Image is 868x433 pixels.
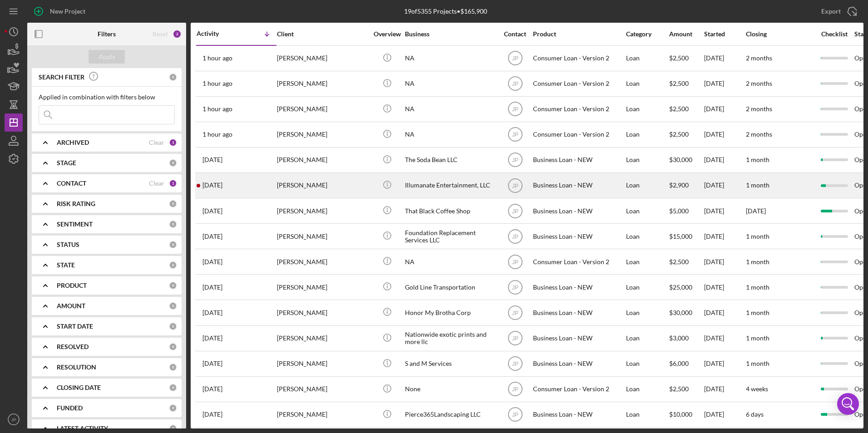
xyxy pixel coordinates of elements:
[39,74,84,81] b: SEARCH FILTER
[669,30,703,38] div: Amount
[404,8,487,15] div: 19 of 5355 Projects • $165,900
[202,156,222,163] time: 2025-08-16 17:43
[704,326,745,350] div: [DATE]
[704,46,745,70] div: [DATE]
[57,139,89,146] b: ARCHIVED
[202,309,222,316] time: 2025-08-10 23:55
[405,377,496,401] div: None
[405,199,496,223] div: That Black Coffee Shop
[704,403,745,427] div: [DATE]
[669,326,703,350] div: $3,000
[169,220,177,228] div: 0
[704,275,745,299] div: [DATE]
[669,97,703,121] div: $2,500
[57,159,76,167] b: STAGE
[169,261,177,269] div: 0
[202,131,232,138] time: 2025-08-18 17:20
[704,199,745,223] div: [DATE]
[626,224,668,248] div: Loan
[405,326,496,350] div: Nationwide exotic prints and more llc
[149,180,164,187] div: Clear
[512,361,518,367] text: JP
[169,302,177,310] div: 0
[57,364,96,371] b: RESOLUTION
[626,326,668,350] div: Loan
[746,385,768,393] time: 4 weeks
[704,224,745,248] div: [DATE]
[626,250,668,274] div: Loan
[169,281,177,290] div: 0
[704,377,745,401] div: [DATE]
[405,352,496,376] div: S and M Services
[405,123,496,147] div: NA
[277,148,368,172] div: [PERSON_NAME]
[169,200,177,208] div: 0
[533,97,624,121] div: Consumer Loan - Version 2
[533,326,624,350] div: Business Loan - NEW
[746,359,769,367] time: 1 month
[57,180,86,187] b: CONTACT
[746,207,766,215] time: [DATE]
[202,258,222,266] time: 2025-08-11 00:10
[746,130,772,138] time: 2 months
[512,208,518,214] text: JP
[626,148,668,172] div: Loan
[169,159,177,167] div: 0
[512,284,518,290] text: JP
[746,54,772,62] time: 2 months
[704,97,745,121] div: [DATE]
[169,322,177,330] div: 0
[626,123,668,147] div: Loan
[173,30,182,39] div: 2
[746,181,769,189] time: 1 month
[669,148,703,172] div: $30,000
[626,403,668,427] div: Loan
[202,233,222,240] time: 2025-08-11 13:08
[202,80,232,87] time: 2025-08-18 17:27
[837,393,859,415] div: Open Intercom Messenger
[533,30,624,38] div: Product
[277,199,368,223] div: [PERSON_NAME]
[277,403,368,427] div: [PERSON_NAME]
[5,410,23,428] button: JP
[202,105,232,113] time: 2025-08-18 17:24
[512,157,518,163] text: JP
[57,323,93,330] b: START DATE
[704,300,745,325] div: [DATE]
[153,30,168,38] div: Reset
[746,79,772,87] time: 2 months
[197,30,237,37] div: Activity
[626,72,668,96] div: Loan
[202,335,222,342] time: 2025-08-08 15:41
[704,72,745,96] div: [DATE]
[512,132,518,138] text: JP
[277,352,368,376] div: [PERSON_NAME]
[669,300,703,325] div: $30,000
[669,173,703,197] div: $2,900
[405,275,496,299] div: Gold Line Transportation
[405,173,496,197] div: Illumanate Entertainment, LLC
[669,250,703,274] div: $2,500
[202,385,222,393] time: 2025-08-01 21:16
[626,352,668,376] div: Loan
[57,404,83,412] b: FUNDED
[169,424,177,433] div: 0
[277,377,368,401] div: [PERSON_NAME]
[746,334,769,342] time: 1 month
[533,300,624,325] div: Business Loan - NEW
[89,50,125,64] button: Apply
[512,335,518,342] text: JP
[704,30,745,38] div: Started
[57,384,101,391] b: CLOSING DATE
[512,106,518,113] text: JP
[202,284,222,291] time: 2025-08-11 00:01
[57,343,89,350] b: RESOLVED
[533,403,624,427] div: Business Loan - NEW
[57,241,79,248] b: STATUS
[669,403,703,427] div: $10,000
[50,2,85,20] div: New Project
[746,156,769,163] time: 1 month
[704,352,745,376] div: [DATE]
[39,93,175,101] div: Applied in combination with filters below
[812,2,863,20] button: Export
